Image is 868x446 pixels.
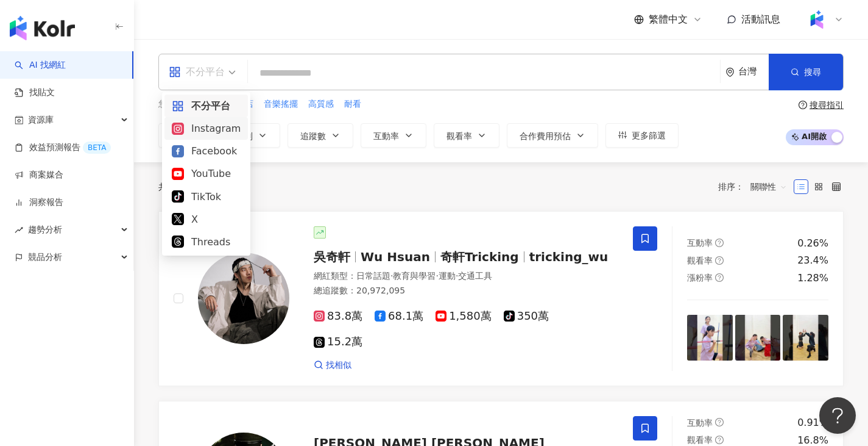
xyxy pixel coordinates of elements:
span: appstore [169,66,181,78]
span: question-circle [799,101,807,109]
img: post-image [783,315,828,361]
button: 性別 [223,123,280,148]
div: 不分平台 [169,62,225,82]
span: 音樂搖擺 [264,98,298,110]
span: tricking_wu [529,250,609,264]
button: 追蹤數 [288,123,353,148]
button: 更多篩選 [605,123,679,148]
span: 找相似 [326,359,351,372]
a: 效益預測報告BETA [15,142,111,154]
img: logo [10,16,75,40]
img: post-image [687,315,733,361]
div: 網紅類型 ： [314,270,618,282]
span: 合作費用預估 [520,131,571,141]
button: 合作費用預估 [507,123,598,148]
div: 1.28% [797,272,828,285]
button: 互動率 [361,123,426,148]
a: 洞察報告 [15,196,63,209]
span: appstore [172,100,184,112]
span: 資源庫 [28,106,54,134]
span: 教育與學習 [393,271,436,281]
span: 奇軒Tricking [440,250,519,264]
a: searchAI 找網紅 [15,59,66,71]
span: 350萬 [504,310,549,323]
span: 追蹤數 [300,131,326,141]
span: 交通工具 [458,271,492,281]
div: Threads [172,234,241,250]
span: · [436,271,438,281]
span: 日常話題 [356,271,390,281]
img: post-image [735,315,781,361]
span: 活動訊息 [741,13,780,25]
button: 觀看率 [434,123,499,148]
button: 音樂搖擺 [263,98,298,111]
div: X [172,212,241,227]
div: 0.26% [797,237,828,250]
span: 更多篩選 [632,131,666,140]
span: 吳奇軒 [314,250,350,264]
span: 高質感 [308,98,334,110]
div: 搜尋指引 [810,100,844,110]
span: · [456,271,458,281]
span: Wu Hsuan [361,250,430,264]
a: 找貼文 [15,87,55,99]
div: 0.91% [797,416,828,430]
span: question-circle [715,273,724,282]
span: question-circle [715,418,724,426]
span: 1,580萬 [436,310,492,323]
span: 趨勢分析 [28,216,62,243]
span: · [390,271,393,281]
img: Kolr%20app%20icon%20%281%29.png [805,8,828,31]
span: 觀看率 [687,256,713,265]
span: 漲粉率 [687,273,713,282]
span: 繁體中文 [649,13,688,26]
span: question-circle [715,436,724,444]
span: 15.2萬 [314,336,362,348]
div: 不分平台 [172,98,241,113]
button: 類型 [158,123,216,148]
a: 商案媒合 [15,169,63,181]
span: 競品分析 [28,243,62,271]
div: 共 筆 [158,182,216,192]
span: 運動 [439,271,456,281]
span: 互動率 [687,418,713,428]
div: 台灣 [738,67,769,77]
span: 耐看 [344,98,361,110]
button: 高質感 [308,98,334,111]
button: 耐看 [344,98,362,111]
iframe: Help Scout Beacon - Open [819,397,856,434]
span: 關聯性 [750,177,787,196]
div: TikTok [172,189,241,204]
span: 互動率 [373,131,399,141]
a: 找相似 [314,359,351,372]
span: 搜尋 [804,67,821,77]
span: 觀看率 [687,435,713,445]
span: question-circle [715,239,724,247]
span: 68.1萬 [375,310,423,323]
img: KOL Avatar [198,253,289,344]
a: KOL Avatar吳奇軒Wu Hsuan奇軒Trickingtricking_wu網紅類型：日常話題·教育與學習·運動·交通工具總追蹤數：20,972,09583.8萬68.1萬1,580萬3... [158,211,844,387]
div: 23.4% [797,254,828,267]
span: 觀看率 [446,131,472,141]
span: 互動率 [687,238,713,248]
span: question-circle [715,256,724,265]
span: environment [725,68,735,77]
div: 總追蹤數 ： 20,972,095 [314,285,618,297]
div: Facebook [172,143,241,159]
div: YouTube [172,166,241,181]
div: Instagram [172,121,241,136]
button: 搜尋 [769,54,843,90]
span: 83.8萬 [314,310,362,323]
span: 您可能感興趣： [158,98,218,110]
div: 排序： [718,177,794,196]
span: rise [15,226,23,234]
